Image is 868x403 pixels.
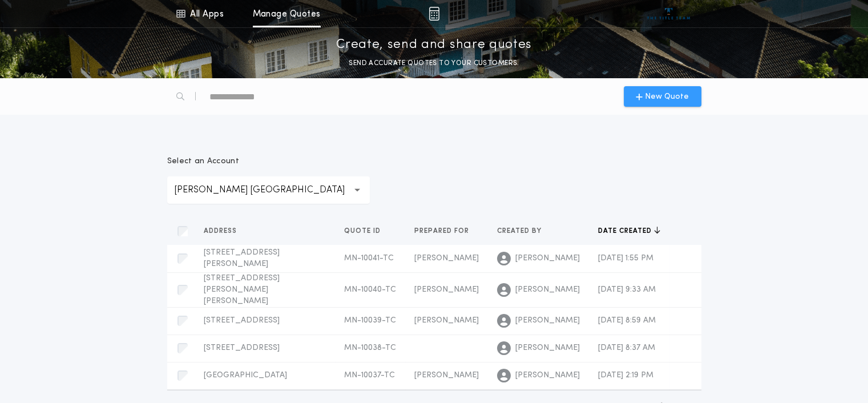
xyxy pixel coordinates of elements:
[515,315,580,327] span: [PERSON_NAME]
[497,225,550,237] button: Created by
[204,344,280,352] span: [STREET_ADDRESS]
[204,371,287,380] span: [GEOGRAPHIC_DATA]
[515,370,580,381] span: [PERSON_NAME]
[349,58,519,69] p: SEND ACCURATE QUOTES TO YOUR CUSTOMERS.
[344,371,395,380] span: MN-10037-TC
[344,225,389,237] button: Quote ID
[598,371,653,380] span: [DATE] 2:19 PM
[344,254,394,263] span: MN-10041-TC
[344,344,396,352] span: MN-10038-TC
[204,248,280,268] span: [STREET_ADDRESS][PERSON_NAME]
[414,371,479,380] span: [PERSON_NAME]
[598,316,656,325] span: [DATE] 8:59 AM
[598,227,654,236] span: Date created
[414,227,471,236] span: Prepared for
[344,285,396,294] span: MN-10040-TC
[204,225,245,237] button: Address
[647,8,690,19] img: vs-icon
[497,227,544,236] span: Created by
[598,285,656,294] span: [DATE] 9:33 AM
[204,316,280,325] span: [STREET_ADDRESS]
[204,274,280,305] span: [STREET_ADDRESS][PERSON_NAME][PERSON_NAME]
[624,86,701,107] button: New Quote
[414,285,479,294] span: [PERSON_NAME]
[336,36,532,54] p: Create, send and share quotes
[598,344,655,352] span: [DATE] 8:37 AM
[204,227,239,236] span: Address
[598,225,660,237] button: Date created
[414,316,479,325] span: [PERSON_NAME]
[414,254,479,263] span: [PERSON_NAME]
[167,156,370,167] p: Select an Account
[515,284,580,296] span: [PERSON_NAME]
[344,316,396,325] span: MN-10039-TC
[645,91,689,103] span: New Quote
[167,176,370,204] button: [PERSON_NAME] [GEOGRAPHIC_DATA]
[174,183,363,197] p: [PERSON_NAME] [GEOGRAPHIC_DATA]
[598,254,653,263] span: [DATE] 1:55 PM
[344,227,383,236] span: Quote ID
[515,342,580,354] span: [PERSON_NAME]
[429,7,439,21] img: img
[515,253,580,264] span: [PERSON_NAME]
